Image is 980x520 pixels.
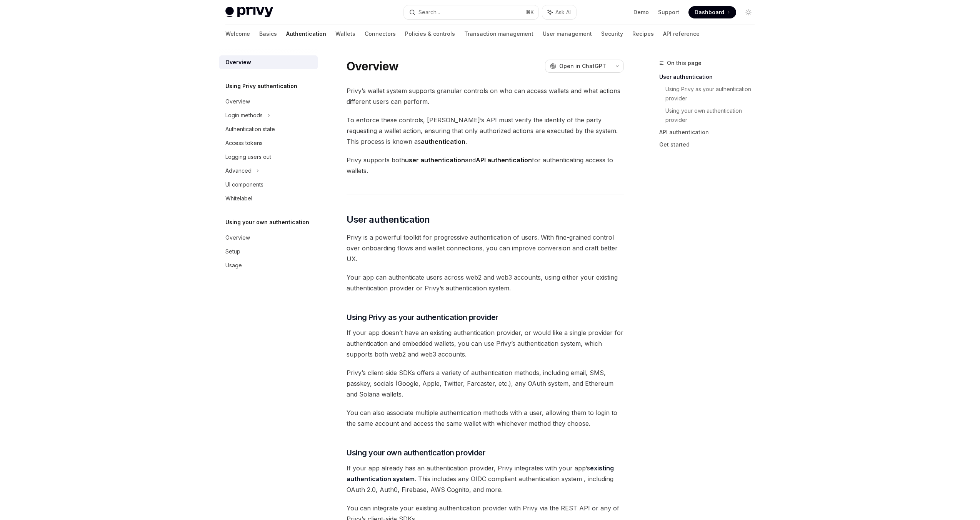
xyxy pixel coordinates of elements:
[421,138,465,145] strong: authentication
[225,25,250,43] a: Welcome
[219,95,318,108] a: Overview
[476,156,532,164] strong: API authentication
[225,7,273,18] img: light logo
[225,166,252,175] div: Advanced
[464,25,533,43] a: Transaction management
[659,126,761,138] a: API authentication
[663,25,700,43] a: API reference
[259,25,277,43] a: Basics
[219,231,318,245] a: Overview
[286,25,326,43] a: Authentication
[219,150,318,164] a: Logging users out
[665,105,761,126] a: Using your own authentication provider
[225,233,250,242] div: Overview
[365,25,396,43] a: Connectors
[545,60,611,73] button: Open in ChatGPT
[659,138,761,151] a: Get started
[347,59,398,73] h1: Overview
[347,115,624,147] span: To enforce these controls, [PERSON_NAME]’s API must verify the identity of the party requesting a...
[659,71,761,83] a: User authentication
[225,82,297,91] h5: Using Privy authentication
[347,85,624,107] span: Privy’s wallet system supports granular controls on who can access wallets and what actions diffe...
[404,5,538,19] button: Search...⌘K
[219,136,318,150] a: Access tokens
[418,8,440,17] div: Search...
[526,9,534,15] span: ⌘ K
[219,258,318,272] a: Usage
[225,111,263,120] div: Login methods
[225,152,271,162] div: Logging users out
[225,261,242,270] div: Usage
[665,83,761,105] a: Using Privy as your authentication provider
[559,62,606,70] span: Open in ChatGPT
[347,155,624,176] span: Privy supports both and for authenticating access to wallets.
[347,447,485,458] span: Using your own authentication provider
[347,327,624,360] span: If your app doesn’t have an existing authentication provider, or would like a single provider for...
[632,25,654,43] a: Recipes
[347,232,624,264] span: Privy is a powerful toolkit for progressive authentication of users. With fine-grained control ov...
[219,178,318,192] a: UI components
[225,180,263,189] div: UI components
[219,192,318,205] a: Whitelabel
[601,25,623,43] a: Security
[347,312,498,323] span: Using Privy as your authentication provider
[667,58,702,68] span: On this page
[633,8,649,16] a: Demo
[219,122,318,136] a: Authentication state
[225,97,250,106] div: Overview
[219,245,318,258] a: Setup
[688,6,736,18] a: Dashboard
[347,367,624,400] span: Privy’s client-side SDKs offers a variety of authentication methods, including email, SMS, passke...
[347,463,624,495] span: If your app already has an authentication provider, Privy integrates with your app’s . This inclu...
[742,6,755,18] button: Toggle dark mode
[225,125,275,134] div: Authentication state
[347,407,624,429] span: You can also associate multiple authentication methods with a user, allowing them to login to the...
[695,8,724,16] span: Dashboard
[219,55,318,69] a: Overview
[658,8,679,16] a: Support
[225,194,252,203] div: Whitelabel
[542,5,576,19] button: Ask AI
[555,8,571,16] span: Ask AI
[405,156,465,164] strong: user authentication
[543,25,592,43] a: User management
[347,272,624,293] span: Your app can authenticate users across web2 and web3 accounts, using either your existing authent...
[225,138,263,148] div: Access tokens
[347,213,430,226] span: User authentication
[225,218,309,227] h5: Using your own authentication
[225,247,240,256] div: Setup
[225,58,251,67] div: Overview
[335,25,355,43] a: Wallets
[405,25,455,43] a: Policies & controls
